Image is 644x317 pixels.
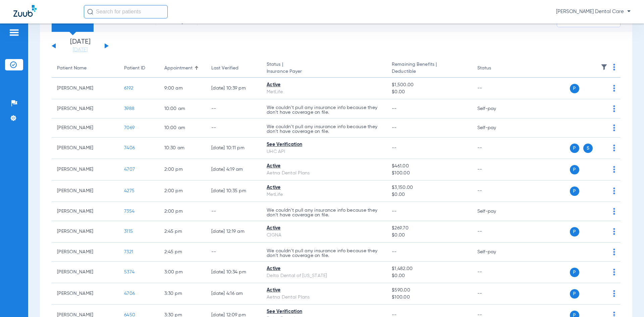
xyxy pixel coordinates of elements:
td: Self-pay [472,243,517,262]
div: MetLife [267,191,381,198]
td: Self-pay [472,99,517,118]
p: We couldn’t pull any insurance info because they don’t have coverage on file. [267,105,381,115]
td: 10:00 AM [159,118,206,138]
th: Status [472,59,517,78]
td: [PERSON_NAME] [52,180,119,202]
span: -- [392,125,397,130]
p: We couldn’t pull any insurance info because they don’t have coverage on file. [267,124,381,134]
img: Search Icon [87,9,93,15]
th: Remaining Benefits | [386,59,472,78]
td: -- [206,243,261,262]
td: [DATE] 10:35 PM [206,180,261,202]
img: group-dot-blue.svg [613,269,615,275]
td: [DATE] 4:16 AM [206,283,261,305]
span: [PERSON_NAME] Dental Care [556,8,631,15]
span: 7321 [124,250,133,254]
img: group-dot-blue.svg [613,228,615,235]
td: -- [472,78,517,99]
span: 3988 [124,106,135,111]
td: -- [206,202,261,221]
span: P [570,227,579,236]
span: P [570,289,579,299]
td: 2:45 PM [159,243,206,262]
div: Patient ID [124,65,145,72]
span: -- [392,209,397,214]
td: -- [472,180,517,202]
span: $1,482.00 [392,265,466,272]
td: 2:00 PM [159,180,206,202]
td: 10:30 AM [159,138,206,159]
span: P [570,165,579,174]
div: Last Verified [211,65,238,72]
p: We couldn’t pull any insurance info because they don’t have coverage on file. [267,249,381,258]
td: [PERSON_NAME] [52,118,119,138]
td: [PERSON_NAME] [52,78,119,99]
img: group-dot-blue.svg [613,166,615,173]
td: 10:00 AM [159,99,206,118]
span: $0.00 [392,89,466,96]
div: MetLife [267,89,381,96]
div: Active [267,225,381,232]
td: -- [472,159,517,180]
span: -- [392,106,397,111]
span: 7406 [124,146,135,150]
td: [PERSON_NAME] [52,202,119,221]
td: Self-pay [472,202,517,221]
td: [DATE] 4:19 AM [206,159,261,180]
td: -- [206,118,261,138]
td: [PERSON_NAME] [52,243,119,262]
td: 9:00 AM [159,78,206,99]
img: Zuub Logo [13,5,37,17]
a: [DATE] [60,47,100,53]
td: -- [206,99,261,118]
div: Delta Dental of [US_STATE] [267,272,381,279]
td: Self-pay [472,118,517,138]
td: [DATE] 10:34 PM [206,262,261,283]
td: [DATE] 12:19 AM [206,221,261,243]
div: Aetna Dental Plans [267,294,381,301]
div: Patient Name [57,65,87,72]
img: group-dot-blue.svg [613,64,615,70]
span: P [570,144,579,153]
td: -- [472,138,517,159]
span: $100.00 [392,170,466,177]
img: group-dot-blue.svg [613,105,615,112]
td: -- [472,262,517,283]
div: Last Verified [211,65,256,72]
span: 4707 [124,167,135,172]
img: group-dot-blue.svg [613,85,615,92]
span: $269.70 [392,225,466,232]
img: group-dot-blue.svg [613,124,615,131]
div: CIGNA [267,232,381,239]
div: Active [267,287,381,294]
span: P [570,187,579,196]
td: [PERSON_NAME] [52,159,119,180]
td: [PERSON_NAME] [52,221,119,243]
div: Active [267,82,381,89]
span: 7354 [124,209,135,214]
li: [DATE] [60,39,100,53]
span: $1,500.00 [392,82,466,89]
div: Aetna Dental Plans [267,170,381,177]
img: group-dot-blue.svg [613,145,615,151]
img: filter.svg [601,64,607,70]
span: Deductible [392,68,466,75]
img: group-dot-blue.svg [613,188,615,194]
td: [PERSON_NAME] [52,138,119,159]
td: [PERSON_NAME] [52,262,119,283]
iframe: Chat Widget [610,285,644,317]
td: 2:45 PM [159,221,206,243]
span: $461.00 [392,163,466,170]
div: Patient Name [57,65,113,72]
td: 3:00 PM [159,262,206,283]
span: P [570,84,579,93]
span: 5374 [124,270,135,274]
span: -- [392,146,397,150]
span: $590.00 [392,287,466,294]
span: $0.00 [392,191,466,198]
div: Active [267,265,381,272]
div: See Verification [267,308,381,315]
span: P [570,268,579,277]
td: [DATE] 10:11 PM [206,138,261,159]
img: group-dot-blue.svg [613,249,615,255]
